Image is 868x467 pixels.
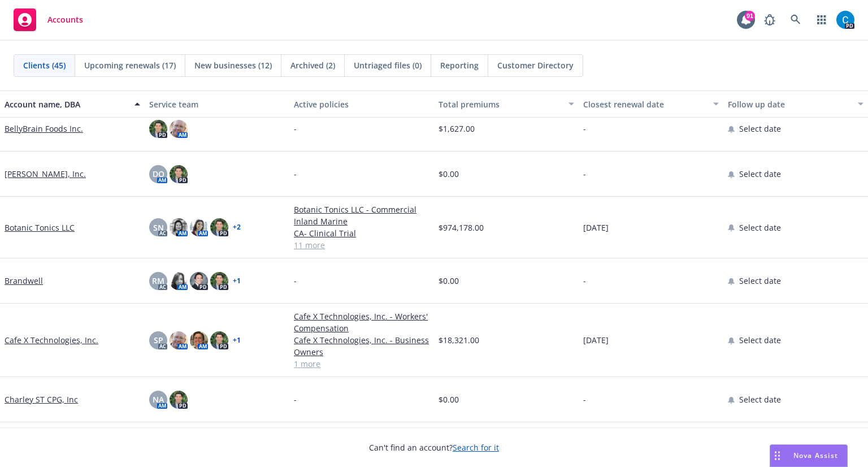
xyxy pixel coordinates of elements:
div: Closest renewal date [583,98,706,110]
span: - [294,275,297,287]
span: - [583,123,586,135]
span: - [583,275,586,287]
span: Select date [739,394,781,405]
img: photo [190,218,208,236]
a: 1 more [294,358,429,370]
img: photo [170,391,188,409]
a: + 2 [233,224,241,231]
div: Service team [149,98,285,110]
img: photo [836,11,854,29]
div: Account name, DBA [5,98,128,110]
img: photo [170,272,188,290]
span: [DATE] [583,222,609,233]
img: photo [210,218,228,236]
a: + 1 [233,337,241,344]
img: photo [190,331,208,349]
a: BellyBrain Foods Inc. [5,123,83,135]
img: photo [210,331,228,349]
div: Follow up date [728,98,851,110]
a: [PERSON_NAME], Inc. [5,168,86,180]
span: $0.00 [439,394,459,405]
div: Drag to move [770,445,784,466]
span: DO [153,168,164,180]
button: Nova Assist [770,444,848,467]
span: SN [153,222,164,233]
span: Untriaged files (0) [354,59,422,71]
button: Follow up date [723,90,868,118]
span: Accounts [47,15,83,24]
a: Search [784,8,807,31]
a: Search for it [453,442,499,453]
div: Active policies [294,98,429,110]
span: Reporting [440,59,479,71]
a: Switch app [810,8,833,31]
img: photo [170,120,188,138]
span: Nova Assist [793,451,838,460]
button: Closest renewal date [579,90,723,118]
img: photo [149,120,167,138]
span: - [294,168,297,180]
a: Botanic Tonics LLC - Commercial Inland Marine [294,204,429,227]
button: Active policies [289,90,434,118]
span: Archived (2) [290,59,335,71]
button: Service team [145,90,289,118]
span: $0.00 [439,168,459,180]
span: Select date [739,334,781,346]
div: 91 [745,11,755,21]
span: [DATE] [583,334,609,346]
span: New businesses (12) [194,59,272,71]
a: Cafe X Technologies, Inc. - Business Owners [294,334,429,358]
a: Report a Bug [758,8,781,31]
a: Cafe X Technologies, Inc. - Workers' Compensation [294,310,429,334]
span: $1,627.00 [439,123,475,135]
span: Select date [739,222,781,233]
span: Upcoming renewals (17) [84,59,176,71]
span: - [583,168,586,180]
a: Accounts [9,4,88,36]
a: Brandwell [5,275,43,287]
span: RM [152,275,164,287]
span: - [294,123,297,135]
span: Customer Directory [497,59,574,71]
span: Select date [739,275,781,287]
a: Cafe X Technologies, Inc. [5,334,98,346]
span: - [583,394,586,405]
span: $0.00 [439,275,459,287]
img: photo [170,331,188,349]
span: $974,178.00 [439,222,484,233]
span: Can't find an account? [369,442,499,453]
a: CA- Clinical Trial [294,227,429,239]
img: photo [210,272,228,290]
span: - [294,394,297,405]
span: Clients (45) [23,59,66,71]
span: Select date [739,123,781,135]
img: photo [190,272,208,290]
a: 11 more [294,239,429,251]
a: + 1 [233,278,241,284]
button: Total premiums [434,90,579,118]
img: photo [170,218,188,236]
span: SP [154,334,163,346]
span: NA [153,394,164,405]
div: Total premiums [439,98,562,110]
a: Charley ST CPG, Inc [5,394,78,405]
a: Botanic Tonics LLC [5,222,75,233]
span: Select date [739,168,781,180]
img: photo [170,165,188,183]
span: $18,321.00 [439,334,479,346]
